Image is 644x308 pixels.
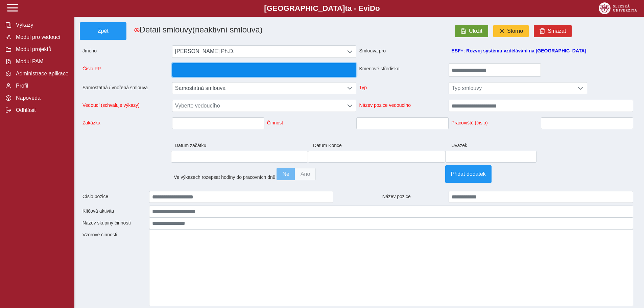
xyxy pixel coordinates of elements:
span: Kmenové středisko [356,63,449,77]
span: Vedoucí (schvaluje výkazy) [80,100,172,112]
span: Smlouva pro [356,45,449,58]
span: Vyberte vedoucího [172,100,343,112]
span: Samostatná smlouva [172,82,343,94]
span: Název skupiny činností [80,217,149,229]
span: Uložit [469,28,482,34]
span: Číslo PP [80,63,172,77]
span: Typ smlouvy [449,82,574,94]
span: Smazat [548,28,566,34]
span: Pracoviště (číslo) [449,117,541,129]
b: [GEOGRAPHIC_DATA] a - Evi [20,4,624,13]
span: Výkazy [14,22,69,28]
span: Typ [356,82,449,94]
span: Modul pro vedoucí [14,34,69,40]
h1: Detail smlouvy [126,22,406,40]
span: [PERSON_NAME] Ph.D. [172,46,343,57]
span: Administrace aplikace [14,71,69,77]
button: Uložit [455,25,488,37]
span: Samostatná / vnořená smlouva [80,82,172,94]
div: Vzorové činnosti [80,229,149,306]
span: t [345,4,347,13]
span: Odhlásit [14,107,69,113]
span: Číslo pozice [80,191,149,203]
span: Nápověda [14,95,69,101]
span: (neaktivní smlouva) [192,25,263,34]
button: Zpět [80,22,126,40]
a: ESF+: Rozvoj systému vzdělávání na [GEOGRAPHIC_DATA] [451,48,586,53]
span: Klíčová aktivita [80,206,149,217]
span: Činnost [264,117,357,129]
img: logo_web_su.png [599,2,637,14]
span: Jméno [80,45,172,58]
span: Úvazek [449,140,495,151]
span: Zakázka [80,117,172,129]
div: Ve výkazech rozepsat hodiny do pracovních dnů: [171,165,445,183]
button: Přidat dodatek [445,165,492,183]
span: Storno [507,28,523,34]
span: D [370,4,375,13]
span: Přidat dodatek [451,171,486,177]
button: Storno [493,25,529,37]
span: Název pozice vedoucího [356,100,449,112]
span: Název pozice [380,191,449,203]
span: Zpět [83,28,123,34]
span: o [375,4,380,13]
span: Profil [14,83,69,89]
span: Modul PAM [14,58,69,65]
span: Datum Konce [310,140,449,151]
button: Smazat [534,25,572,37]
span: Datum začátku [172,140,310,151]
span: Modul projektů [14,46,69,52]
